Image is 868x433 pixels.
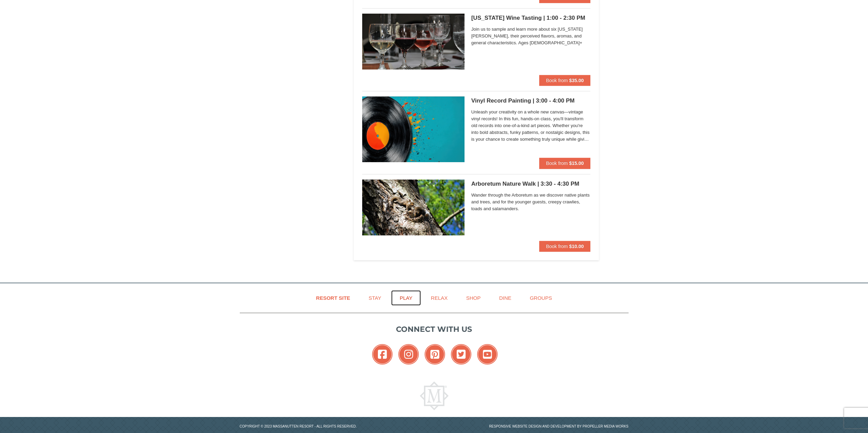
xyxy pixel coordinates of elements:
[471,97,591,104] h5: Vinyl Record Painting | 3:00 - 4:00 PM
[471,192,591,212] span: Wander through the Arboretum as we discover native plants and trees, and for the younger guests, ...
[546,160,568,166] span: Book from
[569,244,584,249] strong: $10.00
[471,26,591,46] span: Join us to sample and learn more about six [US_STATE][PERSON_NAME], their perceived flavors, arom...
[539,75,591,86] button: Book from $35.00
[420,382,448,410] img: Massanutten Resort Logo
[489,424,629,428] a: Responsive website design and development by Propeller Media Works
[546,244,568,249] span: Book from
[471,181,591,187] h5: Arboretum Nature Walk | 3:30 - 4:30 PM
[569,160,584,166] strong: $15.00
[362,96,465,162] img: 6619869-1728-44ab1a2b.png
[539,241,591,252] button: Book from $10.00
[539,158,591,169] button: Book from $15.00
[471,109,591,143] span: Unleash your creativity on a whole new canvas—vintage vinyl records! In this fun, hands-on class,...
[490,290,520,306] a: Dine
[362,14,465,69] img: 6619869-1096-9b064200.png
[362,180,465,235] img: 6619869-1568-a3341060.jpg
[308,290,359,306] a: Resort Site
[240,324,629,335] p: Connect with us
[235,424,434,429] p: Copyright © 2023 Massanutten Resort - All Rights Reserved.
[458,290,489,306] a: Shop
[569,78,584,83] strong: $35.00
[521,290,560,306] a: Groups
[391,290,421,306] a: Play
[422,290,456,306] a: Relax
[471,15,591,21] h5: [US_STATE] Wine Tasting | 1:00 - 2:30 PM
[546,78,568,83] span: Book from
[360,290,390,306] a: Stay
